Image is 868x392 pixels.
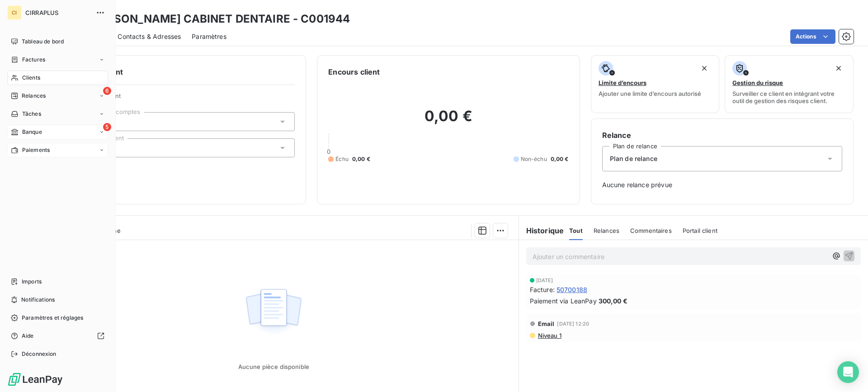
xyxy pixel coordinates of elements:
span: Niveau 1 [537,332,561,339]
span: Échu [335,155,349,163]
span: 300,00 € [599,296,627,306]
span: Contacts & Adresses [118,32,181,41]
span: Non-échu [521,155,547,163]
span: 0,00 € [352,155,370,163]
span: Surveiller ce client en intégrant votre outil de gestion des risques client. [732,90,846,104]
span: Clients [22,74,40,82]
h6: Informations client [55,66,295,77]
h6: Encours client [328,66,380,77]
span: Imports [22,278,42,286]
a: Aide [7,329,108,343]
div: CI [7,5,22,20]
span: 50700188 [557,285,587,294]
span: Paramètres [192,32,226,41]
span: Tout [569,227,583,234]
img: Empty state [245,284,302,340]
img: Logo LeanPay [7,372,63,387]
span: Tableau de bord [22,38,64,46]
button: Gestion du risqueSurveiller ce client en intégrant votre outil de gestion des risques client. [725,55,854,113]
span: Limite d’encours [599,79,646,86]
h6: Historique [519,225,564,236]
span: Relances [22,92,46,100]
span: 0 [327,148,330,155]
span: Paramètres et réglages [22,314,83,322]
span: Relances [594,227,619,234]
h6: Relance [602,130,842,141]
span: Banque [22,128,42,136]
span: Déconnexion [22,350,57,358]
span: [DATE] 12:20 [557,321,589,326]
span: Factures [22,56,45,64]
span: Ajouter une limite d’encours autorisé [599,90,701,97]
span: Portail client [683,227,717,234]
h2: 0,00 € [328,107,568,134]
span: Aucune pièce disponible [238,363,309,370]
span: Gestion du risque [732,79,783,86]
h3: * [PERSON_NAME] CABINET DENTAIRE - C001944 [80,11,350,27]
span: Notifications [21,296,55,304]
span: Facture : [530,285,555,294]
button: Actions [790,29,835,44]
div: Open Intercom Messenger [837,361,859,383]
span: Email [538,320,555,327]
span: Paiements [22,146,50,154]
span: Aucune relance prévue [602,180,842,189]
span: 6 [103,87,111,95]
span: Aide [22,332,34,340]
span: Commentaires [630,227,672,234]
span: 5 [103,123,111,131]
span: Plan de relance [610,154,657,163]
span: Tâches [22,110,41,118]
span: 0,00 € [551,155,569,163]
button: Limite d’encoursAjouter une limite d’encours autorisé [591,55,720,113]
span: Propriétés Client [73,92,295,105]
span: CIRRAPLUS [25,9,90,16]
span: [DATE] [536,278,553,283]
span: Paiement via LeanPay [530,296,597,306]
